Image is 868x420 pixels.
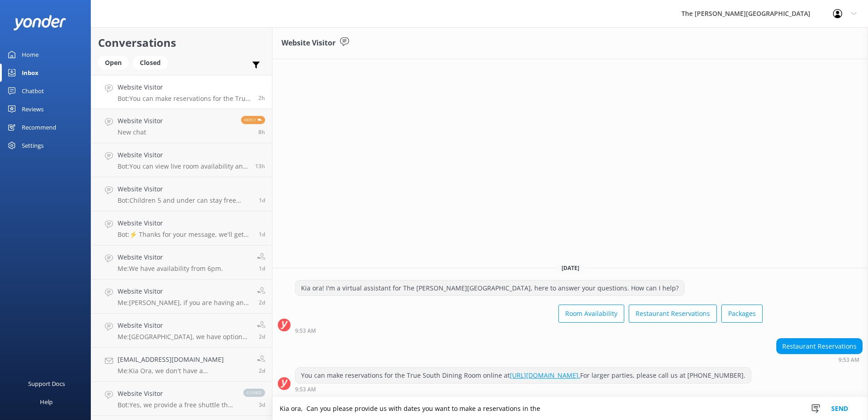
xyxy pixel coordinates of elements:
[98,57,133,67] a: Open
[22,136,44,155] div: Settings
[295,327,763,334] div: 09:53am 11-Aug-2025 (UTC +12:00) Pacific/Auckland
[776,356,863,363] div: 09:53am 11-Aug-2025 (UTC +12:00) Pacific/Auckland
[259,401,265,409] span: 01:19am 08-Aug-2025 (UTC +12:00) Pacific/Auckland
[118,218,252,228] h4: Website Visitor
[118,355,250,365] h4: [EMAIL_ADDRESS][DOMAIN_NAME]
[91,177,272,211] a: Website VisitorBot:Children 5 and under can stay free when sharing existing bedding with parents.1d
[133,57,172,67] a: Closed
[118,116,163,126] h4: Website Visitor
[259,265,265,272] span: 01:03pm 09-Aug-2025 (UTC +12:00) Pacific/Auckland
[133,56,168,70] div: Closed
[118,389,234,399] h4: Website Visitor
[118,82,252,92] h4: Website Visitor
[14,15,66,30] img: yonder-white-logo.png
[118,150,248,160] h4: Website Visitor
[118,230,252,239] p: Bot: ⚡ Thanks for your message, we'll get back to you as soon as we can. You're also welcome to k...
[838,357,859,363] strong: 9:53 AM
[118,184,252,194] h4: Website Visitor
[118,95,252,103] p: Bot: You can make reservations for the True South Dining Room online at [URL][DOMAIN_NAME]. For l...
[118,367,250,375] p: Me: Kia Ora, we don't have a complimentary shuttle from the airport however if you required a shu...
[258,94,265,102] span: 09:53am 11-Aug-2025 (UTC +12:00) Pacific/Auckland
[259,230,265,238] span: 11:02pm 09-Aug-2025 (UTC +12:00) Pacific/Auckland
[243,389,265,397] span: closed
[98,34,265,51] h2: Conversations
[296,280,684,296] div: Kia ora! I'm a virtual assistant for The [PERSON_NAME][GEOGRAPHIC_DATA], here to answer your ques...
[91,109,272,143] a: Website VisitorNew chatReply8h
[22,64,39,82] div: Inbox
[91,211,272,245] a: Website VisitorBot:⚡ Thanks for your message, we'll get back to you as soon as we can. You're als...
[91,314,272,348] a: Website VisitorMe:[GEOGRAPHIC_DATA], we have options for a single level 3 bedroom apartments. We ...
[22,100,44,118] div: Reviews
[558,305,624,323] button: Room Availability
[118,320,250,330] h4: Website Visitor
[118,401,234,409] p: Bot: Yes, we provide a free shuttle that goes to [GEOGRAPHIC_DATA] on the hour from 8:00am, retur...
[28,375,65,393] div: Support Docs
[259,196,265,204] span: 09:00am 10-Aug-2025 (UTC +12:00) Pacific/Auckland
[281,37,335,49] h3: Website Visitor
[118,162,248,170] p: Bot: You can view live room availability and make your reservation online at [URL][DOMAIN_NAME].
[259,299,265,306] span: 04:49pm 08-Aug-2025 (UTC +12:00) Pacific/Auckland
[91,382,272,416] a: Website VisitorBot:Yes, we provide a free shuttle that goes to [GEOGRAPHIC_DATA] on the hour from...
[22,45,39,64] div: Home
[296,368,751,383] div: You can make reservations for the True South Dining Room online at For larger parties, please cal...
[295,386,751,392] div: 09:53am 11-Aug-2025 (UTC +12:00) Pacific/Auckland
[258,128,265,136] span: 03:47am 11-Aug-2025 (UTC +12:00) Pacific/Auckland
[721,305,763,323] button: Packages
[118,252,223,262] h4: Website Visitor
[91,143,272,177] a: Website VisitorBot:You can view live room availability and make your reservation online at [URL][...
[91,75,272,109] a: Website VisitorBot:You can make reservations for the True South Dining Room online at [URL][DOMAI...
[295,328,316,334] strong: 9:53 AM
[629,305,717,323] button: Restaurant Reservations
[118,286,250,296] h4: Website Visitor
[118,128,163,136] p: New chat
[91,280,272,314] a: Website VisitorMe:[PERSON_NAME], if you are having any issues you are welcome to book the 2 bedro...
[118,333,250,341] p: Me: [GEOGRAPHIC_DATA], we have options for a single level 3 bedroom apartments. We would just nee...
[241,116,265,124] span: Reply
[22,118,56,136] div: Recommend
[98,56,128,70] div: Open
[40,393,53,411] div: Help
[510,371,580,380] a: [URL][DOMAIN_NAME].
[255,162,265,170] span: 11:26pm 10-Aug-2025 (UTC +12:00) Pacific/Auckland
[22,82,44,100] div: Chatbot
[91,245,272,280] a: Website VisitorMe:We have availability from 6pm.1d
[295,387,316,392] strong: 9:53 AM
[777,339,862,354] div: Restaurant Reservations
[91,348,272,382] a: [EMAIL_ADDRESS][DOMAIN_NAME]Me:Kia Ora, we don't have a complimentary shuttle from the airport ho...
[259,367,265,375] span: 03:25pm 08-Aug-2025 (UTC +12:00) Pacific/Auckland
[118,196,252,205] p: Bot: Children 5 and under can stay free when sharing existing bedding with parents.
[272,397,868,420] textarea: Kia ora, Can you please provide us with dates you want to make a reservations in the
[118,299,250,307] p: Me: [PERSON_NAME], if you are having any issues you are welcome to book the 2 bedroom apartment f...
[556,264,585,272] span: [DATE]
[823,397,857,420] button: Send
[259,333,265,340] span: 04:47pm 08-Aug-2025 (UTC +12:00) Pacific/Auckland
[118,265,223,273] p: Me: We have availability from 6pm.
